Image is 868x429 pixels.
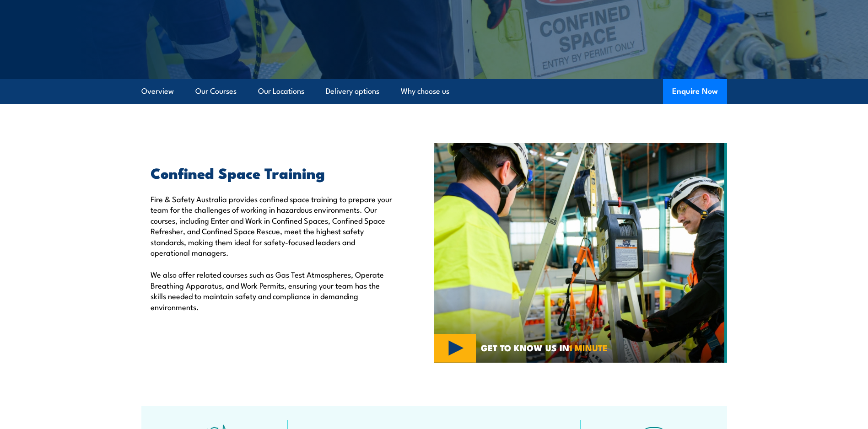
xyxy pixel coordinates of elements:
[434,143,727,363] img: Confined Space Courses Australia
[195,79,237,103] a: Our Courses
[151,166,392,179] h2: Confined Space Training
[258,79,304,103] a: Our Locations
[481,343,608,352] span: GET TO KNOW US IN
[151,269,392,312] p: We also offer related courses such as Gas Test Atmospheres, Operate Breathing Apparatus, and Work...
[326,79,379,103] a: Delivery options
[151,193,392,257] p: Fire & Safety Australia provides confined space training to prepare your team for the challenges ...
[569,341,608,354] strong: 1 MINUTE
[663,79,727,104] button: Enquire Now
[401,79,449,103] a: Why choose us
[141,79,174,103] a: Overview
